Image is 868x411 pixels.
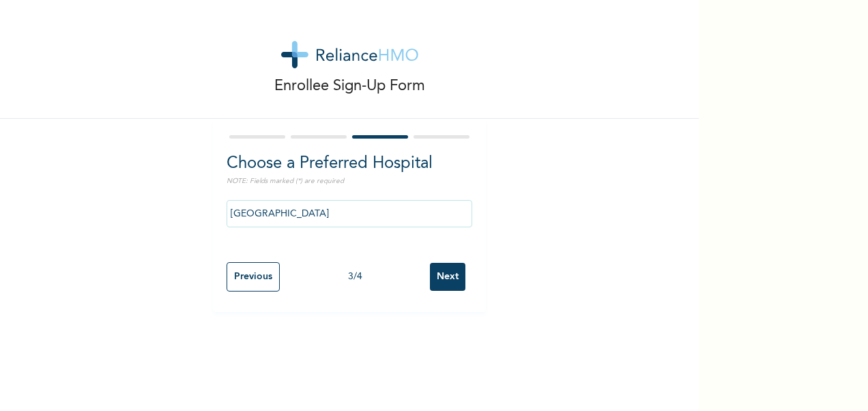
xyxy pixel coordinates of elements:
h2: Choose a Preferred Hospital [227,152,472,176]
p: NOTE: Fields marked (*) are required [227,176,472,186]
img: logo [281,41,418,68]
input: Next [430,263,465,291]
p: Enrollee Sign-Up Form [274,75,425,98]
input: Previous [227,262,280,292]
div: 3 / 4 [280,270,430,284]
input: Search by name, address or governorate [227,200,472,227]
